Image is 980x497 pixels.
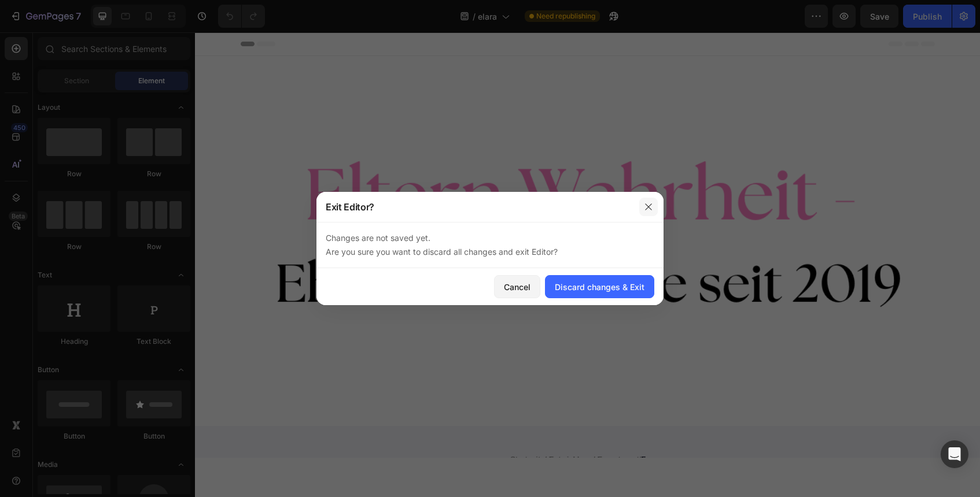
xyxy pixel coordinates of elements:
strong: Forum [446,422,469,431]
div: Open Intercom Messenger [941,440,968,468]
button: Discard changes & Exit [545,275,654,298]
button: Cancel [494,275,540,298]
a: Startseite [315,422,349,431]
p: Exit Editor? [326,200,374,214]
img: gempages_585888952540463819-21c80a1a-36a5-43d7-9d96-0a4bd3e9c4ee.png [55,40,731,377]
div: Discard changes & Exit [555,281,644,293]
div: Cancel [504,281,530,293]
p: / Entwicklung/ Expertenrat/ [47,422,739,432]
p: Changes are not saved yet. Are you sure you want to discard all changes and exit Editor? [326,231,654,259]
